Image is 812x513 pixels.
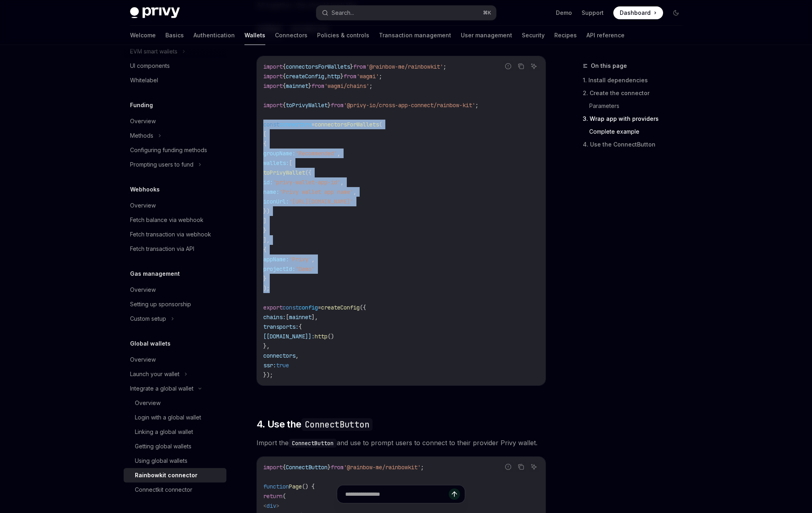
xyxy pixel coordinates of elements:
[130,369,179,379] div: Launch your wallet
[449,489,460,500] button: Send message
[130,339,171,348] h5: Global wallets
[279,121,311,128] span: connectors
[263,188,279,195] span: name:
[124,396,226,410] a: Overview
[263,246,267,253] span: {
[583,74,689,87] a: 1. Install dependencies
[263,464,283,471] span: import
[263,483,289,490] span: function
[130,145,207,155] div: Configuring funding methods
[124,242,226,256] a: Fetch transaction via API
[311,82,324,90] span: from
[135,485,192,495] div: Connectkit connector
[279,188,353,195] span: 'Privy wallet app name'
[130,201,156,210] div: Overview
[331,464,344,471] span: from
[135,442,191,451] div: Getting global wallets
[331,102,344,109] span: from
[324,82,369,90] span: 'wagmi/chains'
[263,342,270,350] span: },
[124,114,226,128] a: Overview
[332,8,354,18] div: Search...
[263,63,283,70] span: import
[283,464,286,471] span: {
[289,256,311,263] span: 'Privy'
[591,61,627,71] span: On this page
[379,121,382,128] span: (
[124,352,226,367] a: Overview
[321,304,360,311] span: createConfig
[582,9,604,17] a: Support
[130,7,180,18] img: dark logo
[283,73,286,80] span: {
[124,482,226,497] a: Connectkit connector
[263,198,289,205] span: iconUrl:
[337,150,340,157] span: ,
[135,398,161,408] div: Overview
[130,26,156,45] a: Welcome
[286,82,308,90] span: mainnet
[295,150,337,157] span: 'Recommended'
[483,10,491,16] span: ⌘ K
[295,265,315,273] span: 'Demo'
[589,125,689,138] a: Complete example
[263,121,279,128] span: const
[316,6,496,20] button: Search...⌘K
[586,26,625,45] a: API reference
[344,464,421,471] span: '@rainbow-me/rainbowkit'
[289,483,302,490] span: Page
[263,265,295,273] span: projectId:
[124,425,226,439] a: Linking a global wallet
[283,102,286,109] span: {
[289,198,353,205] span: '[URL][DOMAIN_NAME]'
[276,362,289,369] span: true
[379,26,451,45] a: Transaction management
[124,59,226,73] a: UI components
[443,63,446,70] span: ;
[263,82,283,90] span: import
[340,73,344,80] span: }
[263,352,295,359] span: connectors
[299,304,318,311] span: config
[124,454,226,468] a: Using global wallets
[135,470,197,480] div: Rainbowkit connector
[522,26,545,45] a: Security
[311,313,318,321] span: ],
[130,269,180,279] h5: Gas management
[289,159,292,167] span: [
[318,304,321,311] span: =
[302,483,315,490] span: () {
[286,313,289,321] span: [
[263,130,267,138] span: [
[124,297,226,311] a: Setting up sponsorship
[311,121,315,128] span: =
[369,82,372,90] span: ;
[503,61,513,71] button: Report incorrect code
[275,26,307,45] a: Connectors
[344,73,356,80] span: from
[583,87,689,100] a: 2. Create the connector
[283,304,299,311] span: const
[289,439,337,448] code: ConnectButton
[135,427,193,437] div: Linking a global wallet
[263,73,283,80] span: import
[350,63,353,70] span: }
[135,413,201,422] div: Login with a global wallet
[124,213,226,227] a: Fetch balance via webhook
[328,464,331,471] span: }
[263,236,270,244] span: ],
[556,9,572,17] a: Demo
[503,462,513,472] button: Report incorrect code
[263,313,286,321] span: chains:
[328,73,340,80] span: http
[295,352,299,359] span: ,
[263,208,270,215] span: })
[583,112,689,125] a: 3. Wrap app with providers
[130,116,156,126] div: Overview
[130,61,170,71] div: UI components
[130,160,193,169] div: Prompting users to fund
[263,362,276,369] span: ssr:
[317,26,369,45] a: Policies & controls
[124,227,226,242] a: Fetch transaction via webhook
[256,418,372,431] span: 4. Use the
